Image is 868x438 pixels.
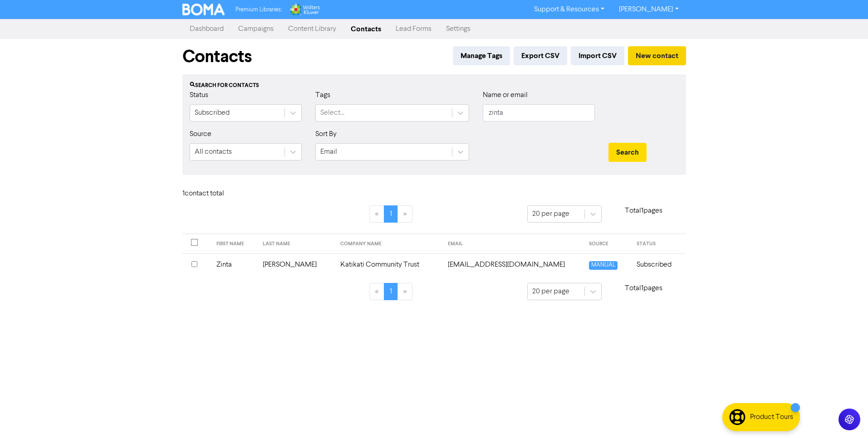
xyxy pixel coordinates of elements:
p: Total 1 pages [602,283,686,294]
label: Tags [315,90,330,101]
img: BOMA Logo [182,4,225,15]
a: Support & Resources [527,2,612,17]
img: Wolters Kluwer [289,4,320,15]
label: Status [190,90,208,101]
iframe: Chat Widget [751,340,868,438]
div: All contacts [195,146,232,157]
div: 20 per page [532,209,569,219]
h6: 1 contact total [182,190,255,198]
button: New contact [628,46,686,65]
td: Katikati Community Trust [335,253,442,276]
h1: Contacts [182,46,252,67]
a: [PERSON_NAME] [612,2,686,17]
th: COMPANY NAME [335,234,442,254]
div: Subscribed [195,107,230,118]
th: EMAIL [442,234,584,254]
th: FIRST NAME [211,234,257,254]
span: MANUAL [589,261,618,270]
td: zkrumins@gmail.com [442,253,584,276]
a: Contacts [343,20,388,38]
a: Dashboard [182,20,231,38]
a: Campaigns [231,20,281,38]
a: Page 1 is your current page [384,283,398,300]
a: Page 1 is your current page [384,205,398,223]
div: 20 per page [532,286,569,297]
td: Subscribed [631,253,686,276]
button: Export CSV [514,46,567,65]
td: Zinta [211,253,257,276]
a: Settings [439,20,478,38]
label: Source [190,129,211,140]
th: LAST NAME [257,234,335,254]
div: Search for contacts [190,82,679,90]
button: Manage Tags [453,46,510,65]
span: Premium Libraries: [235,7,282,13]
button: Import CSV [571,46,624,65]
div: Email [320,146,337,157]
label: Name or email [483,90,528,101]
th: SOURCE [584,234,631,254]
a: Content Library [281,20,343,38]
th: STATUS [631,234,686,254]
td: [PERSON_NAME] [257,253,335,276]
button: Search [608,143,647,162]
label: Sort By [315,129,337,140]
p: Total 1 pages [602,205,686,216]
div: Select... [320,107,344,118]
a: Lead Forms [388,20,439,38]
